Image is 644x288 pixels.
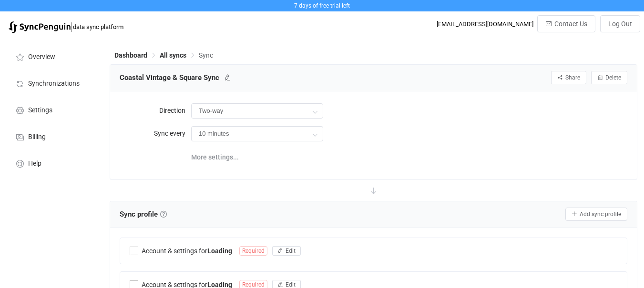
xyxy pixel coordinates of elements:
[71,20,73,33] span: |
[554,20,587,28] span: Contact Us
[565,208,627,221] button: Add sync profile
[28,160,41,168] span: Help
[294,2,350,9] span: 7 days of free trial left
[580,211,621,218] span: Add sync profile
[437,20,533,28] div: [EMAIL_ADDRESS][DOMAIN_NAME]
[160,51,186,59] span: All syncs
[73,23,123,30] span: data sync platform
[5,123,100,149] a: Billing
[608,20,632,28] span: Log Out
[120,207,167,221] span: Sync profile
[28,80,80,88] span: Synchronizations
[114,51,147,59] span: Dashboard
[114,52,213,59] div: Breadcrumb
[5,70,100,96] a: Synchronizations
[28,133,46,141] span: Billing
[28,53,55,61] span: Overview
[600,15,640,32] button: Log Out
[5,43,100,70] a: Overview
[5,96,100,123] a: Settings
[9,20,123,33] a: |data sync platform
[199,51,213,59] span: Sync
[9,21,71,33] img: syncpenguin.svg
[28,107,52,114] span: Settings
[5,149,100,176] a: Help
[537,15,595,32] button: Contact Us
